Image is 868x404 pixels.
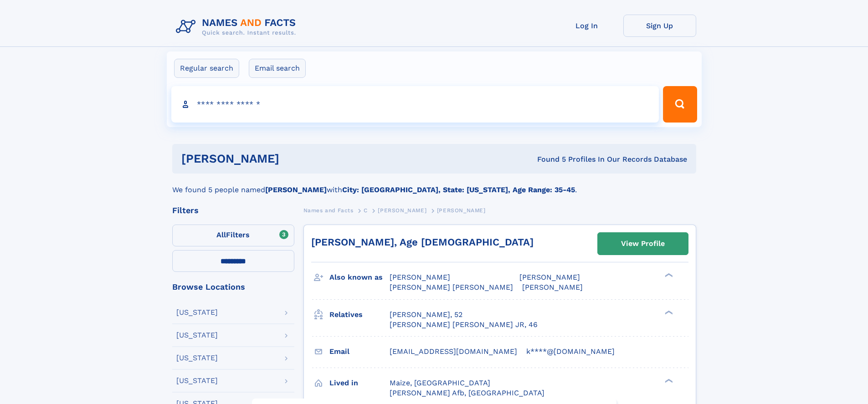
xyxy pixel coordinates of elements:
span: Maize, [GEOGRAPHIC_DATA] [390,378,490,387]
a: Log In [550,15,623,37]
div: We found 5 people named with . [172,174,696,195]
span: [PERSON_NAME] [390,273,450,281]
div: [US_STATE] [176,377,218,384]
input: search input [171,86,659,123]
div: Found 5 Profiles In Our Records Database [408,154,687,164]
button: Search Button [663,86,697,123]
a: C [364,205,368,216]
h1: [PERSON_NAME] [181,153,408,164]
b: City: [GEOGRAPHIC_DATA], State: [US_STATE], Age Range: 35-45 [342,185,575,194]
span: [PERSON_NAME] [519,273,580,281]
label: Filters [172,225,294,246]
a: [PERSON_NAME], 52 [390,310,462,320]
h3: Also known as [329,270,390,285]
span: All [216,230,226,239]
div: Filters [172,206,294,215]
div: [US_STATE] [176,332,218,339]
span: [PERSON_NAME] [522,283,583,291]
div: ❯ [663,309,673,315]
span: [PERSON_NAME] [378,207,426,214]
div: [US_STATE] [176,309,218,316]
div: [US_STATE] [176,354,218,362]
a: View Profile [598,233,688,255]
a: [PERSON_NAME] [378,205,426,216]
img: Logo Names and Facts [172,15,303,39]
span: [PERSON_NAME] Afb, [GEOGRAPHIC_DATA] [390,389,544,397]
div: Browse Locations [172,283,294,291]
h3: Email [329,344,390,359]
span: [PERSON_NAME] [PERSON_NAME] [390,283,513,291]
div: ❯ [663,378,673,384]
span: [EMAIL_ADDRESS][DOMAIN_NAME] [390,347,517,356]
h3: Lived in [329,375,390,391]
div: View Profile [621,233,665,254]
div: ❯ [663,272,673,278]
a: [PERSON_NAME], Age [DEMOGRAPHIC_DATA] [311,236,534,248]
b: [PERSON_NAME] [265,185,327,194]
span: [PERSON_NAME] [437,207,486,214]
label: Email search [249,59,306,78]
a: [PERSON_NAME] [PERSON_NAME] JR, 46 [390,320,538,330]
label: Regular search [174,59,239,78]
h3: Relatives [329,307,390,322]
a: Sign Up [623,15,696,37]
a: Names and Facts [303,205,354,216]
span: C [364,207,368,214]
